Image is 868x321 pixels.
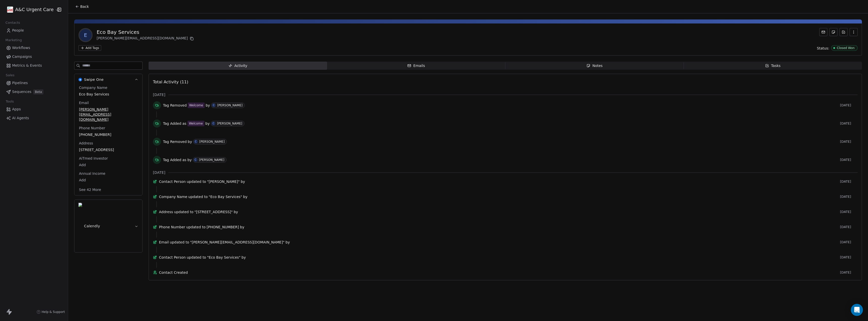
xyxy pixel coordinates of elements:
[182,157,186,162] span: as
[97,29,195,36] div: Eco Bay Services
[4,79,64,87] a: Pipelines
[217,104,242,107] div: [PERSON_NAME]
[837,46,855,50] div: Closed Won
[234,209,238,214] span: by
[840,195,858,199] span: [DATE]
[72,2,92,11] button: Back
[240,225,244,230] span: by
[15,6,54,13] span: A&C Urgent Care
[190,240,285,245] span: "[PERSON_NAME][EMAIL_ADDRESS][DOMAIN_NAME]"
[4,105,64,113] a: Apps
[79,29,92,41] span: E
[840,210,858,214] span: [DATE]
[817,46,829,51] span: Status:
[163,157,181,162] span: Tag Added
[407,63,425,68] div: Emails
[159,255,186,260] span: Contact Person
[37,310,65,314] a: Help & Support
[840,225,858,229] span: [DATE]
[241,255,246,260] span: by
[195,158,196,162] div: C
[79,107,138,122] span: [PERSON_NAME][EMAIL_ADDRESS][DOMAIN_NAME]
[74,85,142,195] div: Swipe OneSwipe One
[159,209,173,214] span: Address
[79,92,138,97] span: Eco Bay Services
[78,100,90,105] span: Email
[4,26,64,35] a: People
[33,89,43,94] span: Beta
[159,270,838,275] span: Contact Created
[153,170,165,175] span: [DATE]
[12,89,31,94] span: Sequences
[199,158,224,162] div: [PERSON_NAME]
[12,28,24,33] span: People
[79,162,138,167] span: Add
[12,45,30,51] span: Workflows
[78,45,101,51] button: Add Tags
[840,140,858,144] span: [DATE]
[159,194,187,199] span: Company Name
[163,121,181,126] span: Tag Added
[4,61,64,70] a: Metrics & Events
[170,240,189,245] span: updated to
[78,171,106,176] span: Annual Income
[4,114,64,122] a: AI Agents
[188,139,192,144] span: by
[206,103,210,108] span: by
[851,304,863,316] div: Open Intercom Messenger
[286,240,290,245] span: by
[205,121,210,126] span: by
[187,255,206,260] span: updated to
[84,224,100,229] span: Calendly
[78,126,106,131] span: Phone Number
[78,85,108,90] span: Company Name
[186,225,206,230] span: updated to
[42,310,65,314] span: Help & Support
[207,179,240,184] span: "[PERSON_NAME]"
[74,200,142,252] button: CalendlyCalendly
[76,185,104,194] button: See 42 More
[6,5,54,14] button: A&C Urgent Care
[12,63,42,68] span: Metrics & Events
[243,194,248,199] span: by
[840,180,858,184] span: [DATE]
[182,121,186,126] span: as
[79,178,138,183] span: Add
[840,270,858,275] span: [DATE]
[78,141,94,146] span: Address
[189,121,203,126] div: Welcome
[97,36,195,42] div: [PERSON_NAME][EMAIL_ADDRESS][DOMAIN_NAME]
[187,157,192,162] span: by
[840,121,858,126] span: [DATE]
[78,156,109,161] span: AiTmed Investor
[189,103,203,108] div: Welcome
[765,63,781,68] div: Tasks
[78,203,82,249] img: Calendly
[207,255,240,260] span: "Eco Bay Services"
[213,103,215,107] div: C
[4,44,64,52] a: Workflows
[840,255,858,259] span: [DATE]
[174,209,194,214] span: updated to
[159,225,185,230] span: Phone Number
[217,122,242,125] div: [PERSON_NAME]
[74,74,142,85] button: Swipe OneSwipe One
[840,158,858,162] span: [DATE]
[12,80,28,86] span: Pipelines
[4,53,64,61] a: Campaigns
[159,240,169,245] span: Email
[199,140,225,143] div: [PERSON_NAME]
[212,121,214,126] div: C
[79,132,138,137] span: [PHONE_NUMBER]
[207,225,239,230] span: [PHONE_NUMBER]
[3,19,22,27] span: Contacts
[241,179,245,184] span: by
[78,78,82,81] img: Swipe One
[79,147,138,152] span: [STREET_ADDRESS]
[12,115,29,121] span: AI Agents
[188,194,208,199] span: updated to
[163,139,187,144] span: Tag Removed
[4,71,17,79] span: Sales
[12,107,21,112] span: Apps
[7,7,13,13] img: A&C%20Urgent%20Care.png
